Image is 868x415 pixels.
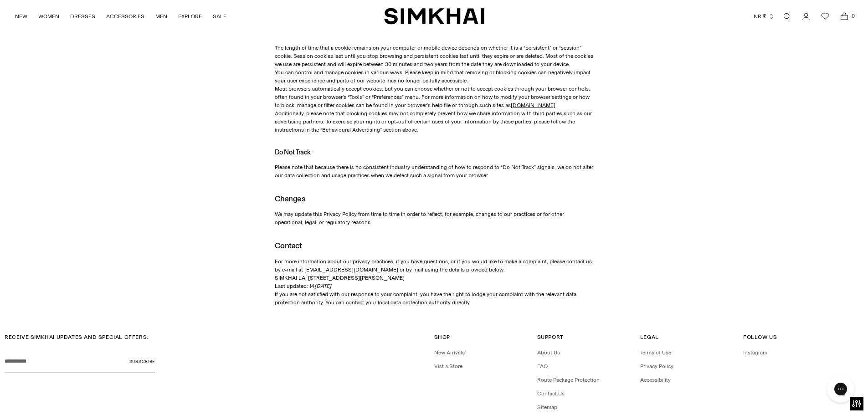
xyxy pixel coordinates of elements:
span: Legal [640,334,659,340]
i: [DATE] [314,283,331,289]
a: MEN [155,6,167,26]
a: Accessibility [640,377,671,383]
a: Instagram [743,349,767,356]
a: Wishlist [816,7,834,26]
span: Follow Us [743,334,777,340]
button: Subscribe [129,350,155,373]
a: Open cart modal [835,7,853,26]
span: RECEIVE SIMKHAI UPDATES AND SPECIAL OFFERS: [5,334,149,340]
span: Shop [434,334,450,340]
span: Support [537,334,564,340]
span: 0 [849,12,857,20]
a: Contact Us [537,390,565,397]
a: Route Package Protection [537,377,600,383]
iframe: Gorgias live chat messenger [822,372,859,406]
a: SALE [213,6,226,26]
a: NEW [15,6,27,26]
a: Vist a Store [434,363,462,369]
a: FAQ [537,363,548,369]
h2: Changes [275,194,594,203]
a: [DOMAIN_NAME] [511,102,555,108]
a: Open search modal [778,7,796,26]
h3: Do Not Track [275,149,594,156]
a: About Us [537,349,560,356]
button: INR ₹ [752,6,775,26]
a: DRESSES [70,6,95,26]
a: ACCESSORIES [106,6,144,26]
a: Go to the account page [797,7,815,26]
h2: Contact [275,241,594,250]
a: Terms of Use [640,349,671,356]
a: EXPLORE [178,6,202,26]
a: WOMEN [38,6,59,26]
a: SIMKHAI [384,7,484,25]
a: Privacy Policy [640,363,673,369]
a: New Arrivals [434,349,465,356]
a: Sitemap [537,404,557,410]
